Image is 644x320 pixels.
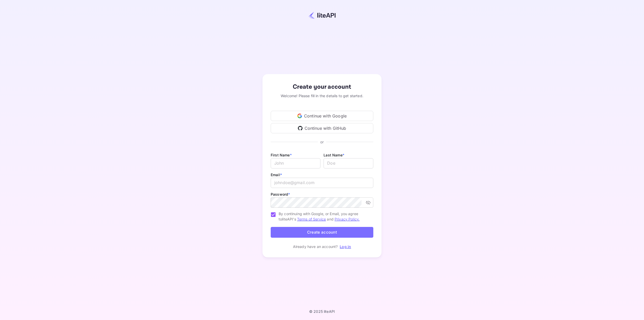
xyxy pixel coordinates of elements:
[271,82,373,92] div: Create your account
[340,244,351,249] a: Log in
[271,111,373,121] div: Continue with Google
[364,198,373,207] button: toggle password visibility
[271,153,292,157] label: First Name
[324,153,344,157] label: Last Name
[271,192,290,196] label: Password
[335,217,359,221] a: Privacy Policy.
[308,12,336,19] img: liteapi
[271,158,320,168] input: John
[297,217,326,221] a: Terms of Service
[324,158,373,168] input: Doe
[279,211,369,222] span: By continuing with Google, or Email, you agree to liteAPI's and
[271,227,373,238] button: Create account
[293,244,338,249] p: Already have an account?
[271,93,373,98] div: Welcome! Please fill in the details to get started.
[271,123,373,133] div: Continue with GitHub
[271,178,373,188] input: johndoe@gmail.com
[271,173,282,177] label: Email
[309,309,335,314] p: © 2025 liteAPI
